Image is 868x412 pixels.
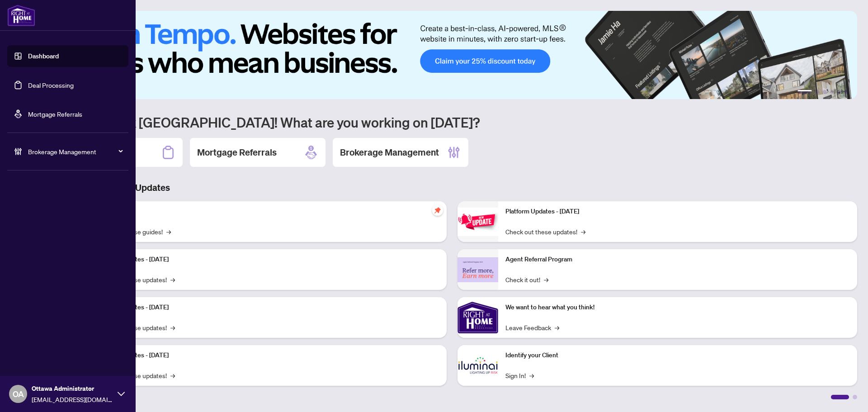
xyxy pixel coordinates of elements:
p: Platform Updates - [DATE] [95,303,439,313]
button: 1 [797,90,812,94]
span: → [170,322,175,332]
a: Sign In!→ [505,370,534,380]
button: Open asap [832,380,859,407]
h3: Brokerage & Industry Updates [47,181,857,194]
span: OA [13,388,24,400]
button: 6 [844,90,848,94]
h1: Welcome back [GEOGRAPHIC_DATA]! What are you working on [DATE]? [47,114,857,131]
button: 2 [816,90,819,94]
span: [EMAIL_ADDRESS][DOMAIN_NAME] [32,394,113,404]
button: 5 [837,90,841,94]
img: Slide 0 [47,11,857,99]
button: 4 [830,90,834,94]
span: Ottawa Administrator [32,384,113,393]
span: → [170,370,175,380]
a: Leave Feedback→ [505,322,559,332]
p: Identify your Client [505,350,850,360]
p: Platform Updates - [DATE] [505,207,850,217]
span: Brokerage Management [28,147,122,156]
p: We want to hear what you think! [505,303,850,313]
span: → [544,275,548,284]
span: pushpin [432,205,443,216]
p: Agent Referral Program [505,255,850,265]
span: → [166,227,171,237]
a: Check it out!→ [505,275,548,284]
a: Mortgage Referrals [28,110,82,118]
a: Deal Processing [28,81,74,89]
a: Dashboard [28,52,59,60]
p: Platform Updates - [DATE] [95,350,439,360]
span: → [529,370,534,380]
button: 3 [823,90,826,94]
span: → [555,322,559,332]
img: We want to hear what you think! [458,297,498,338]
p: Self-Help [95,207,439,217]
p: Platform Updates - [DATE] [95,255,439,265]
h2: Brokerage Management [340,146,439,159]
img: Identify your Client [458,345,498,386]
a: Check out these updates!→ [505,227,585,237]
h2: Mortgage Referrals [197,146,277,159]
span: → [581,227,585,237]
span: → [170,275,175,284]
img: Agent Referral Program [458,257,498,282]
img: logo [7,5,35,26]
img: Platform Updates - June 23, 2025 [458,208,498,236]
